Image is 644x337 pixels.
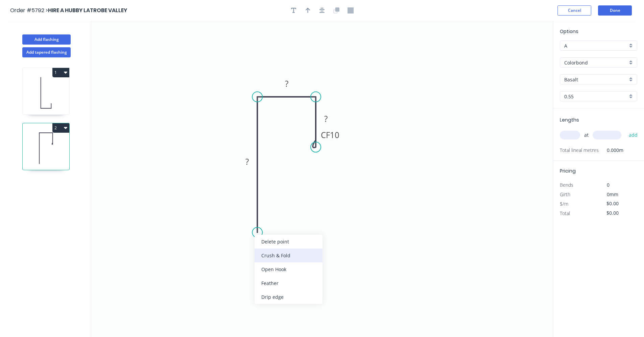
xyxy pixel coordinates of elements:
tspan: ? [285,78,288,89]
div: Feather [255,276,323,290]
tspan: ? [324,113,328,124]
button: add [625,129,641,141]
span: Order #5792 > [10,6,48,14]
button: 2 [52,123,69,133]
svg: 0 [91,21,553,337]
button: Cancel [557,5,591,16]
div: Drip edge [255,290,323,304]
div: Crush & Fold [255,249,323,262]
tspan: ? [245,156,249,167]
span: at [584,130,589,140]
span: Total [560,210,570,216]
button: Done [598,5,632,16]
span: Bends [560,182,573,188]
div: Open Hook [255,262,323,276]
span: 0 [607,182,610,188]
span: Girth [560,191,570,198]
div: Delete point [255,235,323,249]
span: Pricing [560,167,576,174]
span: Lengths [560,116,579,123]
button: Add tapered flashing [22,47,71,57]
span: 0mm [607,191,618,198]
tspan: 10 [330,129,339,140]
input: Price level [564,42,627,49]
input: Thickness [564,93,627,100]
input: Material [564,59,627,66]
span: 0.000m [599,146,623,155]
span: Total lineal metres [560,146,599,155]
button: 1 [52,68,69,77]
span: $/m [560,201,568,207]
input: Colour [564,76,627,83]
span: HIRE A HUBBY LATROBE VALLEY [48,6,127,14]
button: Add flashing [22,34,71,45]
span: Options [560,28,578,35]
tspan: CF [321,129,330,140]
